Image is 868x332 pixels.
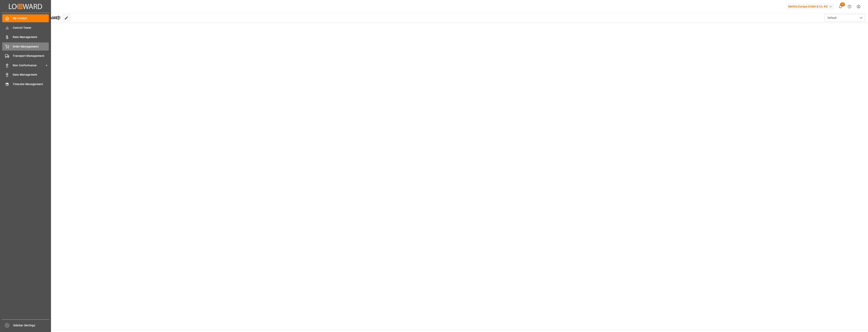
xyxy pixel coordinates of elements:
[2,14,49,22] a: My Cockpit
[2,42,49,50] a: Order Management
[828,16,837,20] span: Default
[2,24,49,32] a: Control Tower
[2,71,49,79] a: Data Management
[787,3,836,10] button: Melitta Europa GmbH & Co. KG
[13,26,49,30] span: Control Tower
[13,54,49,58] span: Transport Management
[2,33,49,41] a: Rate Management
[840,2,845,6] span: 45
[2,80,49,88] a: Timeslot Management
[13,323,49,328] span: Sidebar Settings
[13,63,45,68] span: Non Conformance
[13,35,49,39] span: Rate Management
[836,2,845,11] button: show 45 new notifications
[13,16,49,20] span: My Cockpit
[787,4,834,10] div: Melitta Europa GmbH & Co. KG
[13,73,49,77] span: Data Management
[2,52,49,60] a: Transport Management
[17,14,60,22] span: Hello [PERSON_NAME]!
[13,82,49,86] span: Timeslot Management
[845,2,854,11] button: Help Center
[824,14,865,22] button: open menu
[13,44,49,49] span: Order Management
